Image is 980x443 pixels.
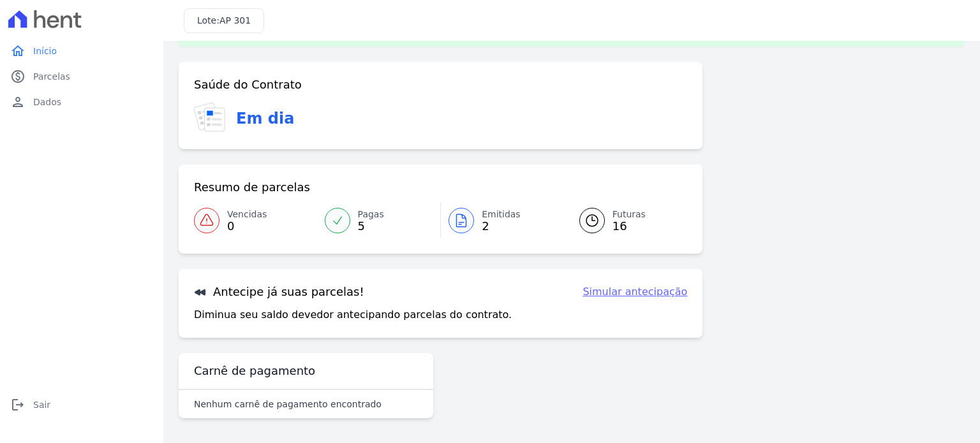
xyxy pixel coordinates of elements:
[5,89,158,115] a: personDados
[5,64,158,89] a: paidParcelas
[236,107,294,130] h3: Em dia
[583,284,687,300] a: Simular antecipação
[227,221,267,231] span: 0
[194,180,310,195] h3: Resumo de parcelas
[317,203,441,238] a: Pagas 5
[227,208,267,221] span: Vencidas
[5,392,158,418] a: logoutSair
[33,45,57,57] span: Início
[33,70,70,83] span: Parcelas
[10,43,26,59] i: home
[194,398,382,410] p: Nenhum carnê de pagamento encontrado
[197,14,251,27] h3: Lote:
[10,397,26,412] i: logout
[33,96,61,108] span: Dados
[10,94,26,110] i: person
[194,307,512,323] p: Diminua seu saldo devedor antecipando parcelas do contrato.
[612,221,646,231] span: 16
[194,77,302,92] h3: Saúde do Contrato
[194,363,315,379] h3: Carnê de pagamento
[219,15,251,25] span: AP 301
[482,221,521,231] span: 2
[33,398,50,411] span: Sair
[10,69,26,84] i: paid
[441,203,564,238] a: Emitidas 2
[358,221,384,231] span: 5
[564,203,688,238] a: Futuras 16
[612,208,646,221] span: Futuras
[358,208,384,221] span: Pagas
[194,203,317,238] a: Vencidas 0
[482,208,521,221] span: Emitidas
[194,284,364,300] h3: Antecipe já suas parcelas!
[5,38,158,64] a: homeInício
